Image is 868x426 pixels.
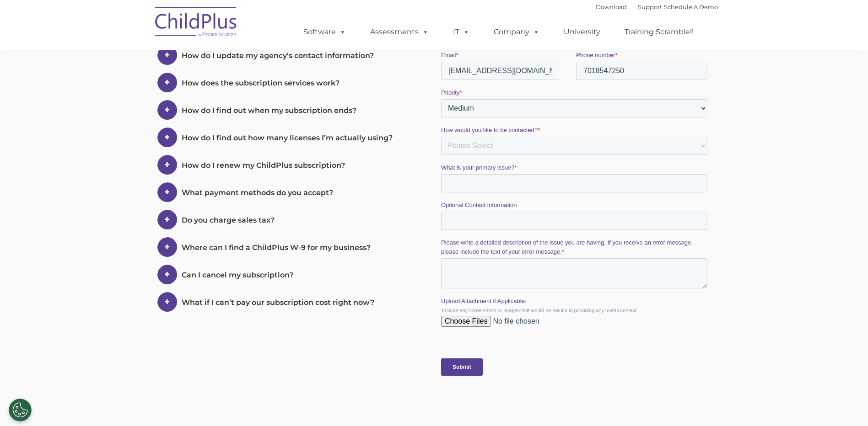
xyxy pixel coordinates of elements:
span: Do you charge sales tax? [182,216,275,224]
a: Assessments [361,23,438,41]
span: What if I can’t pay our subscription cost right now? [182,298,374,307]
a: Download [596,3,627,11]
a: Support [638,3,662,11]
span: What payment methods do you accept? [182,188,333,197]
a: Software [294,23,355,41]
a: Schedule A Demo [664,3,718,11]
img: ChildPlus by Procare Solutions [151,0,242,46]
a: Training Scramble!! [615,23,703,41]
iframe: Chat Widget [718,327,868,426]
span: How do I find out when my subscription ends? [182,106,356,115]
font: | [596,3,718,11]
span: How do I renew my ChildPlus subscription? [182,161,345,170]
a: University [555,23,609,41]
span: How does the subscription services work? [182,79,340,87]
span: Where can I find a ChildPlus W-9 for my business? [182,243,371,252]
a: IT [444,23,479,41]
span: How do I find out how many licenses I’m actually using? [182,133,393,142]
span: Can I cancel my subscription? [182,271,293,279]
a: Company [485,23,549,41]
span: How do I update my agency’s contact information? [182,51,374,60]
